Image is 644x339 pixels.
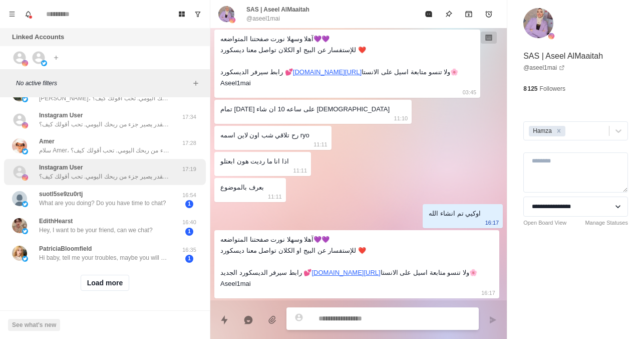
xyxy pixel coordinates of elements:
p: PatriciaBloomfield [39,244,92,253]
p: Hey, I want to be your friend, can we chat? [39,226,153,235]
button: Quick replies [214,310,234,330]
p: 16:35 [177,246,202,254]
span: 1 [185,228,193,236]
img: picture [22,122,28,128]
p: What are you doing? Do you have time to chat? [39,199,166,208]
a: [DOMAIN_NAME][URL] [293,68,362,76]
img: picture [22,256,28,262]
button: Archive [459,4,479,24]
button: Reply with AI [238,310,258,330]
p: 16:17 [485,217,499,228]
img: picture [229,17,235,23]
button: Send message [483,310,503,330]
div: تمام [DATE] على ساعه 10 ان شاء [DEMOGRAPHIC_DATA] [220,104,390,115]
img: picture [548,33,554,39]
div: آهلا وسهلا نورت صفحتنا المتواضعه💜💜 للإستفسار عن البيج او الكلان تواصل معنا ديسكورد ❤️ رابط سيرفر ... [220,34,458,89]
div: Remove Hamza [553,126,564,136]
img: picture [41,60,47,66]
button: Load more [81,275,130,291]
img: picture [12,218,27,233]
p: 11:11 [313,139,328,150]
p: 17:19 [177,165,202,174]
button: Add account [50,52,62,64]
p: سلام Amer، تتخيّل لو كل رسالة في شاتك تتحول لدخل إضافي بدل ما تختفي؟ الفكرة بسيطة… الشات نفسه يقد... [39,146,169,155]
p: 16:40 [177,218,202,227]
p: SAS | Aseel AlMaaitah [246,5,309,14]
img: picture [22,96,28,102]
button: Add reminder [479,4,499,24]
span: 1 [185,200,193,208]
p: Followers [540,84,565,93]
p: [PERSON_NAME]، تتخيّل لو كل رسالة في شاتك تتحول لدخل إضافي بدل ما تختفي؟ الفكرة بسيطة… الشات نفسه... [39,94,169,103]
p: 8 125 [523,84,537,93]
p: Linked Accounts [12,32,64,42]
p: SAS | Aseel AlMaaitah [523,50,603,62]
button: Add media [262,310,282,330]
div: اذا انا ما رديت هون ابعتلو [220,156,289,167]
img: picture [523,8,553,38]
div: بعرف بالموضوع [220,182,264,193]
p: 17:28 [177,139,202,147]
a: Open Board View [523,219,566,227]
img: picture [12,138,27,153]
img: picture [12,246,27,261]
img: picture [22,175,28,181]
p: 11:11 [268,191,282,202]
p: 17:34 [177,113,202,121]
p: @aseel1mai [246,14,280,23]
p: سلام نينجا، تتخيّل لو كل رسالة في شاتك تتحول لدخل إضافي بدل ما تختفي؟ الفكرة بسيطة… الشات نفسه يق... [39,120,169,129]
button: Pin [439,4,459,24]
img: picture [22,60,28,66]
button: Board View [174,6,190,22]
button: Show unread conversations [190,6,206,22]
div: اوكيي تم انشاء الله [429,208,481,219]
p: 16:54 [177,191,202,200]
img: picture [22,201,28,207]
a: Manage Statuses [585,219,628,227]
p: Instagram User [39,163,83,172]
p: سلام البعبع، تتخيّل لو كل رسالة في شاتك تتحول لدخل إضافي بدل ما تختفي؟ الفكرة بسيطة… الشات نفسه ي... [39,172,169,181]
span: 1 [185,255,193,263]
p: EdithHearst [39,217,73,226]
p: No active filters [16,79,190,88]
p: 11:11 [293,165,307,176]
p: 11:10 [394,113,408,124]
div: Hamza [530,126,553,136]
img: picture [12,191,27,206]
img: picture [22,228,28,234]
a: [DOMAIN_NAME][URL] [311,269,380,276]
p: 03:45 [463,87,477,98]
button: Mark as read [419,4,439,24]
button: Add filters [190,77,202,89]
p: suotl5se9zu0rtj [39,190,83,199]
p: Hi baby, tell me your troubles, maybe you will be happy [39,253,169,262]
div: رح تلاقي شب اون لاين اسمه ryo [220,130,309,141]
p: Amer [39,137,55,146]
img: picture [218,6,234,22]
button: See what's new [8,319,60,331]
img: picture [22,148,28,154]
button: Notifications [20,6,36,22]
a: @aseel1mai [523,63,565,72]
div: آهلا وسهلا نورت صفحتنا المتواضعه💜💜 للإستفسار عن البيج او الكلان تواصل معنا ديسكورد ❤️ رابط سيرفر ... [220,234,477,289]
p: 16:17 [481,287,495,298]
button: Menu [4,6,20,22]
p: Instagram User [39,111,83,120]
